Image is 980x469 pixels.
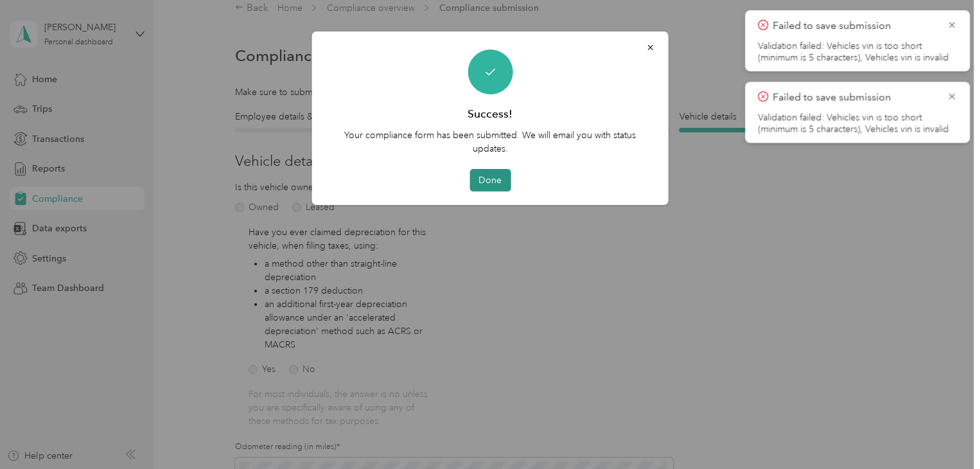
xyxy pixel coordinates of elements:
[908,397,980,469] iframe: Everlance-gr Chat Button Frame
[773,18,937,34] p: Failed to save submission
[468,106,512,122] h3: Success!
[758,40,957,64] li: Validation failed: Vehicles vin is too short (minimum is 5 characters), Vehicles vin is invalid
[330,128,651,155] p: Your compliance form has been submitted. We will email you with status updates.
[469,169,511,191] button: Done
[773,89,937,105] p: Failed to save submission
[758,112,957,135] li: Validation failed: Vehicles vin is too short (minimum is 5 characters), Vehicles vin is invalid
